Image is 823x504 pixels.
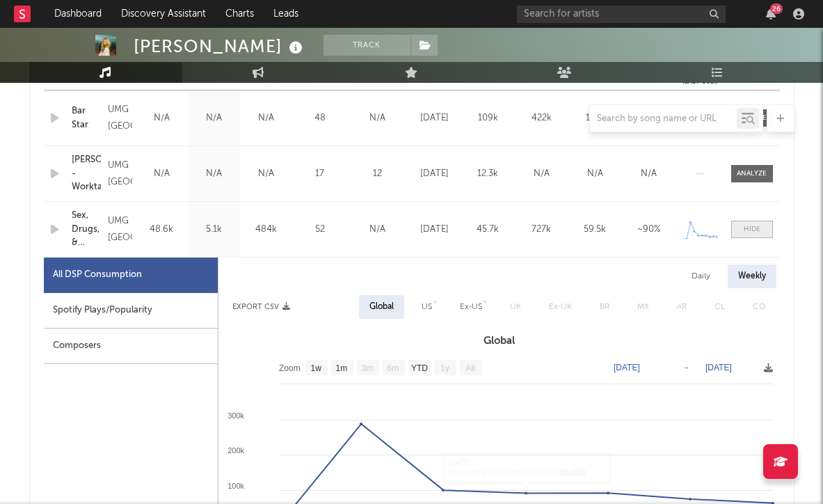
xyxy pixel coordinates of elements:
div: N/A [351,223,404,237]
div: Weekly [728,265,776,288]
div: 26 [770,3,783,14]
div: US [422,299,432,315]
a: Sex, Drugs, & Country Music [72,209,101,250]
text: 1w [310,363,321,373]
div: N/A [572,167,618,181]
div: 5.1k [191,223,237,237]
input: Search by song name or URL [590,113,737,125]
text: 1m [335,363,347,373]
div: N/A [518,167,565,181]
div: Ex-US [460,299,482,315]
div: [PERSON_NAME] [134,35,306,58]
div: UMG [GEOGRAPHIC_DATA] [108,213,132,246]
div: 484k [243,223,289,237]
div: ~ 90 % [625,223,672,237]
div: 45.7k [465,223,511,237]
div: N/A [625,167,672,181]
div: [DATE] [411,223,458,237]
text: 300k [227,411,244,420]
div: UMG [GEOGRAPHIC_DATA] [108,102,132,135]
div: 12 [351,167,404,181]
a: [PERSON_NAME] - Worktape [72,153,101,194]
text: → [682,363,690,372]
text: 3m [361,363,373,373]
div: [DATE] [411,167,458,181]
div: N/A [243,167,289,181]
text: YTD [410,363,427,373]
div: Daily [681,265,721,288]
button: 26 [766,8,776,19]
h3: Global [218,333,780,349]
text: 100k [227,482,244,490]
text: Zoom [279,363,301,373]
div: N/A [191,167,237,181]
div: All DSP Consumption [44,258,218,293]
button: Track [323,35,410,56]
div: Composers [44,329,218,364]
div: UMG [GEOGRAPHIC_DATA] [108,157,132,191]
div: Spotify Plays/Popularity [44,293,218,329]
div: 727k [518,223,565,237]
text: 200k [227,446,244,455]
div: 17 [296,167,344,181]
div: 48.6k [139,223,184,237]
div: N/A [139,167,184,181]
text: 6m [387,363,399,373]
div: 52 [296,223,344,237]
text: [DATE] [705,363,732,372]
text: [DATE] [614,363,640,372]
div: 59.5k [572,223,618,237]
div: 12.3k [465,167,511,181]
input: Search for artists [517,6,726,23]
div: All DSP Consumption [53,267,142,283]
text: 1y [440,363,449,373]
div: Global [369,299,394,315]
button: Export CSV [232,303,290,311]
text: All [465,363,474,373]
